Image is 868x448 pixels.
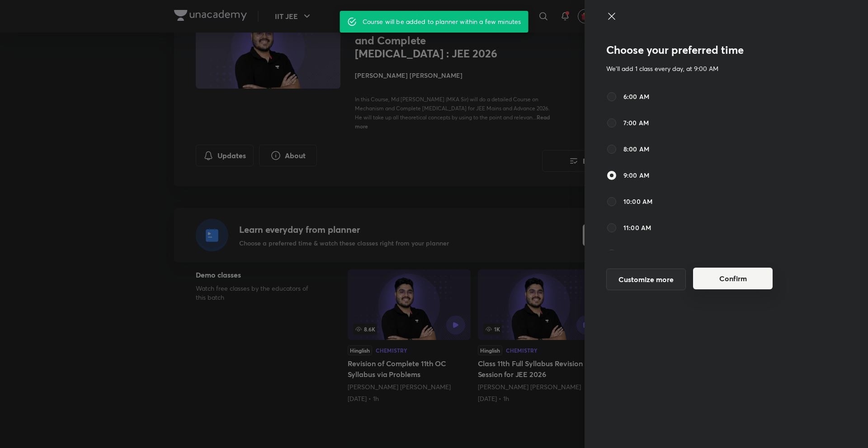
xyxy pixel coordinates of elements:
[623,92,649,101] span: 6:00 AM
[606,269,686,290] button: Customize more
[623,197,652,206] span: 10:00 AM
[606,43,794,57] h3: Choose your preferred time
[623,118,649,127] span: 7:00 AM
[363,14,521,30] div: Course will be added to planner within a few minutes
[623,170,649,180] span: 9:00 AM
[623,144,649,154] span: 8:00 AM
[623,223,651,232] span: 11:00 AM
[606,64,794,73] p: We'll add 1 class every day, at 9:00 AM
[693,268,773,289] button: Confirm
[623,249,651,259] span: 12:00 PM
